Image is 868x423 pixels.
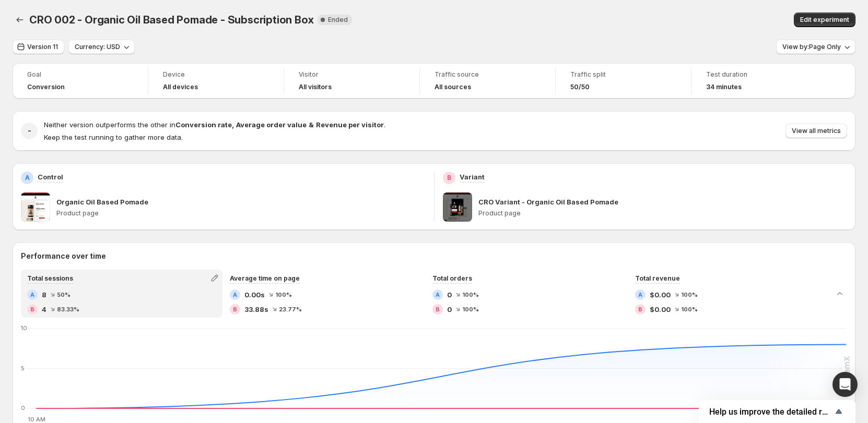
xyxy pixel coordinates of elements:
span: $0.00 [650,289,671,300]
a: VisitorAll visitors [299,69,405,92]
h2: Performance over time [21,251,847,261]
a: Test duration34 minutes [706,69,813,92]
h4: All visitors [299,83,332,91]
span: 50/50 [570,83,590,91]
span: View all metrics [792,127,841,135]
button: Currency: USD [68,40,135,54]
a: DeviceAll devices [163,69,269,92]
h2: B [638,306,642,312]
a: Traffic split50/50 [570,69,676,92]
span: Help us improve the detailed report for A/B campaigns [709,407,832,417]
span: 23.77 % [279,306,302,312]
button: Edit experiment [794,13,855,27]
a: GoalConversion [27,69,133,92]
p: CRO Variant - Organic Oil Based Pomade [478,197,618,207]
span: $0.00 [650,304,671,315]
h2: A [638,292,642,298]
span: Neither version outperforms the other in . [44,120,385,129]
img: Organic Oil Based Pomade [21,192,50,222]
span: Test duration [706,70,813,79]
button: View all metrics [785,124,847,138]
h2: B [436,306,440,312]
span: Keep the test running to gather more data. [44,133,183,141]
span: 100 % [681,292,698,298]
h2: B [30,306,34,312]
span: Edit experiment [800,16,849,24]
span: Average time on page [230,274,300,282]
span: 100 % [462,306,479,312]
span: CRO 002 - Organic Oil Based Pomade - Subscription Box [29,14,313,26]
p: Product page [478,209,848,217]
p: Control [38,172,63,182]
span: 4 [42,304,46,315]
strong: Average order value [236,120,307,129]
span: 100 % [462,292,479,298]
a: Traffic sourceAll sources [435,69,541,92]
text: 5 [21,365,25,372]
span: Total orders [432,274,472,282]
strong: Revenue per visitor [316,120,384,129]
span: 100 % [275,292,292,298]
span: Currency: USD [75,43,120,51]
h2: B [233,306,237,312]
img: CRO Variant - Organic Oil Based Pomade [443,192,472,222]
button: View by:Page Only [776,40,855,54]
span: 0.00s [244,289,265,300]
h2: A [30,292,34,298]
span: 50 % [57,292,71,298]
span: Visitor [299,70,405,79]
text: 10 [21,324,27,332]
button: Back [13,13,27,27]
h2: A [233,292,237,298]
h2: A [436,292,440,298]
p: Organic Oil Based Pomade [56,197,148,207]
h2: - [28,126,31,136]
span: 0 [447,304,452,315]
span: Device [163,70,269,79]
span: Conversion [27,83,65,91]
span: Traffic source [435,70,541,79]
h4: All devices [163,83,198,91]
strong: Conversion rate [175,120,232,129]
span: Traffic split [570,70,676,79]
strong: , [232,120,234,129]
span: 8 [42,289,46,300]
span: 83.33 % [57,306,79,312]
button: Version 11 [13,40,64,54]
span: Total revenue [635,274,680,282]
span: 0 [447,289,452,300]
span: 33.88s [244,304,268,315]
text: 10 AM [28,416,45,423]
span: Ended [328,16,348,24]
span: 34 minutes [706,83,742,91]
strong: & [309,120,314,129]
span: View by: Page Only [782,43,841,51]
button: Collapse chart [832,286,847,301]
h2: A [25,174,30,182]
span: Total sessions [27,274,73,282]
text: 0 [21,404,25,412]
p: Product page [56,209,426,217]
h2: B [447,174,451,182]
h4: All sources [435,83,471,91]
span: Version 11 [27,43,58,51]
button: Show survey - Help us improve the detailed report for A/B campaigns [709,405,845,418]
p: Variant [460,172,485,182]
span: 100 % [681,306,698,312]
div: Open Intercom Messenger [832,372,858,397]
span: Goal [27,70,133,79]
